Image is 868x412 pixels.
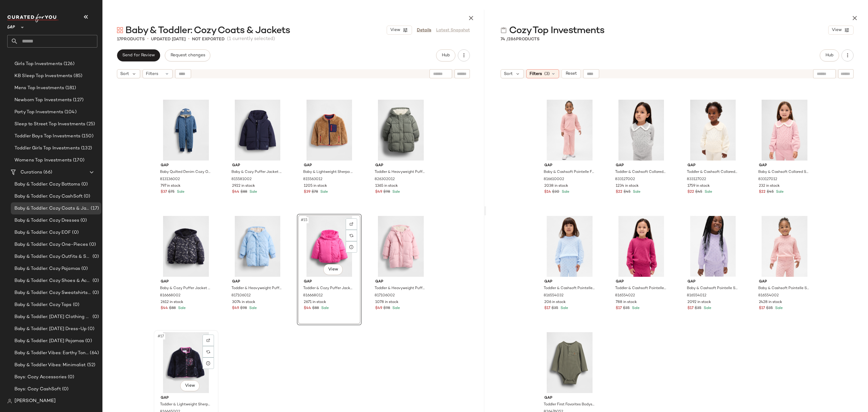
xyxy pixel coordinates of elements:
[350,234,353,237] img: svg%3e
[161,306,168,311] span: $44
[161,279,212,285] span: Gap
[759,279,810,285] span: Gap
[561,190,569,194] span: Sale
[61,386,68,393] span: (0)
[72,73,82,80] span: (85)
[14,205,90,212] span: Baby & Toddler: Cozy Coats & Jackets
[14,289,91,296] span: Baby & Toddler: Cozy Sweatshirts & Sweatpants
[508,37,516,42] span: 286
[14,277,91,284] span: Baby & Toddler: Cozy Shoes & Accessories
[759,163,810,168] span: Gap
[766,306,773,311] span: $35
[156,216,216,277] img: cn59894061.jpg
[417,27,431,33] a: Details
[20,169,42,176] span: Curations
[544,306,550,311] span: $17
[14,193,83,200] span: Baby & Toddler: Cozy CashSoft
[72,301,79,308] span: (0)
[85,121,95,128] span: (25)
[375,170,426,175] span: Toddler & Heavyweight Puffer Coat by Gap Green Size 4 YRS
[383,189,390,195] span: $98
[117,49,160,61] button: Send for Review
[161,395,212,401] span: Gap
[231,170,282,175] span: Baby & Cozy Puffer Jacket by Gap Dark Night Navy Size 6-12 M
[299,216,360,277] img: cn59877006.jpg
[14,326,86,332] span: Baby & Toddler: [DATE] Dress-Up
[544,300,566,305] span: 206 in stock
[79,217,87,224] span: (0)
[615,170,666,175] span: Toddler & Cashsoft Collared Sweater by Gap [PERSON_NAME] Size 12-18 M
[42,169,52,176] span: (66)
[160,293,181,298] span: 816668002
[240,306,247,311] span: $98
[14,61,62,67] span: Girls Top Investments
[14,229,71,236] span: Baby & Toddler: Cozy EOF
[754,216,815,277] img: cn60311592.jpg
[304,189,310,195] span: $39
[775,190,784,194] span: Sale
[14,121,85,128] span: Sleep to Street Top Investments
[504,71,513,77] span: Sort
[615,293,635,298] span: 816554022
[248,190,257,194] span: Sale
[117,36,145,42] div: Products
[91,277,99,284] span: (0)
[231,177,252,182] span: 815581002
[90,205,99,212] span: (17)
[687,177,706,182] span: 833127022
[156,100,216,161] img: cn59795108.jpg
[758,177,777,182] span: 833127012
[14,362,86,369] span: Baby & Toddler Vibes: Minimalist
[232,279,283,285] span: Gap
[86,326,94,332] span: (0)
[7,14,58,22] img: cfy_white_logo.C9jOOHJF.svg
[683,100,743,161] img: cn60617576.jpg
[687,300,711,305] span: 2092 in stock
[616,300,637,305] span: 788 in stock
[759,189,766,195] span: $22
[177,306,186,310] span: Sale
[616,189,622,195] span: $22
[375,300,398,305] span: 1078 in stock
[72,97,83,104] span: (127)
[616,163,667,168] span: Gap
[180,380,200,391] button: View
[227,100,288,161] img: cn59795294.jpg
[544,395,595,401] span: Gap
[227,216,288,277] img: cn59959072.jpg
[825,53,834,58] span: Hub
[616,306,622,311] span: $17
[695,189,702,195] span: $45
[370,216,431,277] img: cn59959074.jpg
[375,286,426,291] span: Toddler & Heavyweight Puffer Coat by Gap Pure Pink Size 12-18 M
[248,306,257,310] span: Sale
[232,163,283,168] span: Gap
[501,37,508,42] span: 74 /
[14,398,56,405] span: [PERSON_NAME]
[375,183,398,189] span: 1365 in stock
[157,333,165,339] span: #17
[759,300,782,305] span: 2428 in stock
[303,170,354,175] span: Baby & Lightweight Sherpa Reversible Jacket by Gap Twilight Navy Size 6-12 M
[370,100,431,161] img: cn59863985.jpg
[303,286,354,291] span: Toddler & Cozy Puffer Jacket by Gap [PERSON_NAME] Pink Size 12-18 M
[232,189,239,195] span: $44
[767,189,774,195] span: $45
[125,25,290,37] span: Baby & Toddler: Cozy Coats & Jackets
[539,216,600,277] img: cn60435322.jpg
[232,300,255,305] span: 3074 in stock
[759,306,765,311] span: $17
[820,49,839,61] button: Hub
[67,374,74,381] span: (0)
[616,279,667,285] span: Gap
[615,286,666,291] span: Toddler & Cashsoft Pointelle Sweater by Gap Cerise Maroon Size 2 YRS
[544,177,564,182] span: 816610002
[759,183,780,189] span: 232 in stock
[14,241,88,248] span: Baby & Toddler: Cozy One-Pieces
[160,286,211,291] span: Baby & Cozy Puffer Jacket by Gap Navy Bows Size 6-12 M
[14,157,72,164] span: Womens Top Investments
[14,85,64,92] span: Mens Top Investments
[14,301,72,308] span: Baby & Toddler: Cozy Tops
[91,314,99,320] span: (0)
[161,189,167,195] span: $37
